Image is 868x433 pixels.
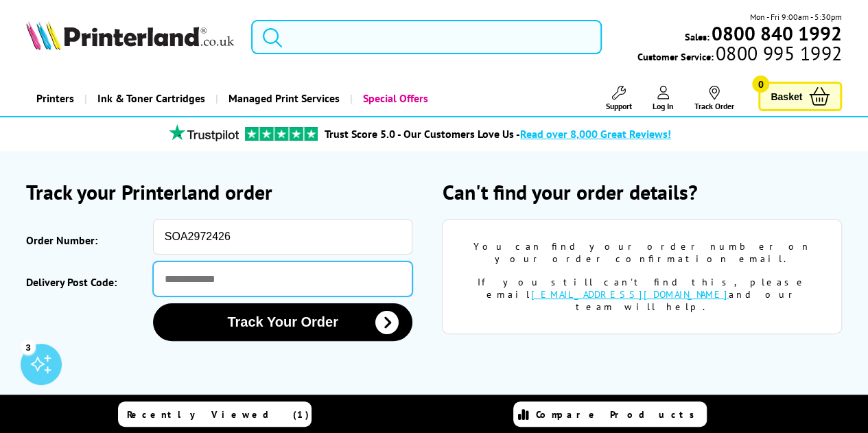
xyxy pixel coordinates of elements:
a: Compare Products [513,401,707,427]
div: You can find your order number on your order confirmation email. [463,240,821,265]
h2: Can't find your order details? [442,178,842,205]
b: 0800 840 1992 [712,21,842,46]
span: Compare Products [536,408,702,421]
span: Mon - Fri 9:00am - 5:30pm [750,10,842,23]
span: Read over 8,000 Great Reviews! [520,127,671,141]
a: Special Offers [350,81,438,116]
a: Support [606,86,632,111]
span: Ink & Toner Cartridges [97,81,205,116]
label: Delivery Post Code: [26,268,146,296]
label: Order Number: [26,226,146,255]
a: Printers [26,81,84,116]
span: Support [606,101,632,111]
input: eg: SOA123456 or SO123456 [153,219,413,255]
a: Printerland Logo [26,21,234,53]
span: 0800 995 1992 [714,47,842,60]
h2: Track your Printerland order [26,178,426,205]
div: 3 [21,339,36,354]
a: 0800 840 1992 [709,27,842,40]
div: If you still can't find this, please email and our team will help. [463,276,821,313]
a: Ink & Toner Cartridges [84,81,215,116]
span: Log In [653,101,674,111]
span: Basket [771,87,802,106]
a: Managed Print Services [215,81,350,116]
span: Customer Service: [637,47,842,63]
a: Basket 0 [758,82,842,111]
span: 0 [752,75,769,93]
button: Track Your Order [153,303,413,341]
span: Recently Viewed (1) [127,408,309,421]
a: [EMAIL_ADDRESS][DOMAIN_NAME] [531,288,729,301]
img: trustpilot rating [163,124,245,141]
a: Trust Score 5.0 - Our Customers Love Us -Read over 8,000 Great Reviews! [325,127,671,141]
span: Sales: [685,30,709,43]
a: Log In [653,86,674,111]
a: Track Order [694,86,734,111]
a: Recently Viewed (1) [118,401,312,427]
img: trustpilot rating [245,127,318,141]
img: Printerland Logo [26,21,234,50]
